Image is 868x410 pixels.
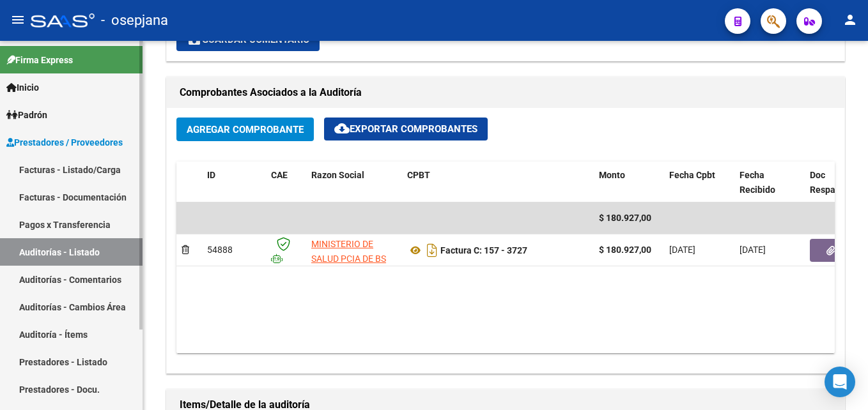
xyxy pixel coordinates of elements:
span: Monto [599,170,625,180]
mat-icon: person [842,12,858,27]
datatable-header-cell: CPBT [402,162,594,204]
span: ID [207,170,215,180]
datatable-header-cell: ID [202,162,266,204]
datatable-header-cell: CAE [266,162,306,204]
span: $ 180.927,00 [599,213,651,223]
datatable-header-cell: Fecha Cpbt [664,162,734,204]
span: 54888 [207,245,233,255]
i: Descargar documento [424,240,440,261]
button: Agregar Comprobante [176,118,314,141]
span: Razon Social [311,170,364,180]
span: Exportar Comprobantes [334,123,477,135]
mat-icon: cloud_download [334,121,350,136]
datatable-header-cell: Monto [594,162,664,204]
span: [DATE] [740,245,766,255]
span: Fecha Recibido [740,170,775,195]
span: Doc Respaldatoria [810,170,867,195]
button: Exportar Comprobantes [324,118,488,140]
span: Fecha Cpbt [669,170,715,180]
mat-icon: menu [10,12,26,27]
span: Guardar Comentario [187,34,309,45]
span: CPBT [407,170,430,180]
span: Padrón [6,108,47,122]
span: Inicio [6,80,39,95]
h1: Comprobantes Asociados a la Auditoría [180,82,832,103]
strong: Factura C: 157 - 3727 [440,245,527,255]
span: Prestadores / Proveedores [6,135,123,149]
span: [DATE] [669,245,695,255]
div: Open Intercom Messenger [825,367,855,397]
datatable-header-cell: Fecha Recibido [734,162,805,204]
span: MINISTERIO DE SALUD PCIA DE BS AS [311,239,386,278]
span: CAE [271,170,288,180]
strong: $ 180.927,00 [599,245,651,255]
span: Agregar Comprobante [187,124,304,135]
datatable-header-cell: Razon Social [306,162,402,204]
span: - osepjana [101,6,168,34]
span: Firma Express [6,53,73,67]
